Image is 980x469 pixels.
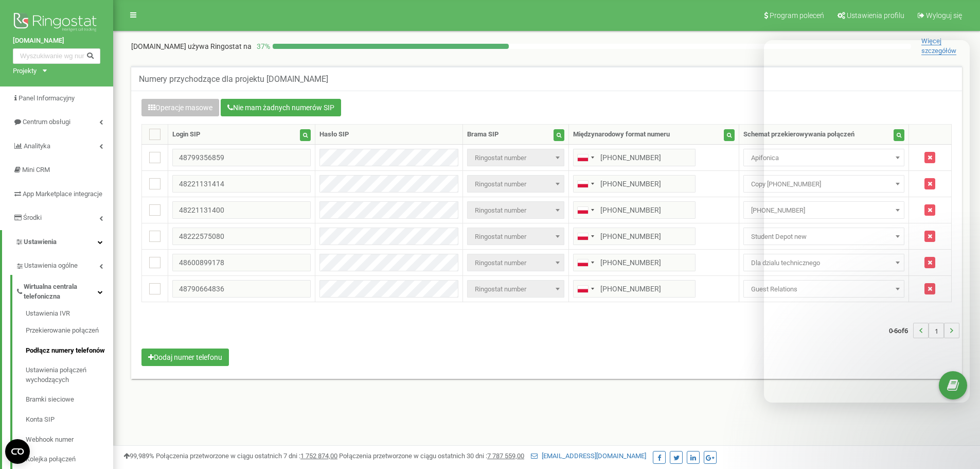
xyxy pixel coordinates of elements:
div: Schemat przekierowywania połączeń [743,130,854,140]
span: Guest Relations [747,282,901,297]
a: [DOMAIN_NAME] [13,36,100,46]
h5: Numery przychodzące dla projektu [DOMAIN_NAME] [139,75,328,84]
span: Centrum obsługi [23,118,70,126]
span: Dla dzialu technicznego [743,254,904,271]
span: Ringostat number [467,201,564,219]
span: Mini CRM [22,166,50,173]
span: Wyloguj się [926,11,962,20]
span: Apifonica [743,149,904,166]
span: Apifonica [747,151,901,165]
input: 512 345 678 [573,149,696,166]
span: Dla dzialu technicznego [747,256,901,270]
span: Środki [23,214,42,221]
span: używa Ringostat na [188,42,252,50]
div: Brama SIP [467,130,498,140]
span: Połączenia przetworzone w ciągu ostatnich 30 dni : [339,452,524,460]
a: Ustawienia połączeń wychodzących [26,360,113,390]
input: 512 345 678 [573,254,696,271]
a: Webhook numer [26,430,113,450]
a: [EMAIL_ADDRESS][DOMAIN_NAME] [531,452,646,460]
input: 512 345 678 [573,280,696,298]
a: Bramki sieciowe [26,390,113,410]
span: +48 22 113 14 00 [743,201,904,219]
span: Więcej szczegółów [921,37,956,55]
div: Międzynarodowy format numeru [573,130,670,140]
span: Guest Relations [743,280,904,298]
img: Ringostat logo [13,10,100,36]
span: Copy +48 22 113 14 14 [747,177,901,192]
span: Ustawienia profilu [847,11,904,20]
div: Telephone country code [574,228,597,245]
span: Student Depot new [743,228,904,245]
a: Podłącz numery telefonów [26,341,113,361]
span: Ustawienia [24,238,57,246]
span: Copy +48 22 113 14 14 [743,175,904,193]
span: Ringostat number [467,280,564,298]
iframe: Intercom live chat [945,411,970,436]
span: Panel Informacyjny [19,94,75,102]
span: Ringostat number [471,177,561,192]
span: +48 22 113 14 00 [747,203,901,218]
button: Operacje masowe [141,99,219,116]
span: Ringostat number [467,175,564,193]
input: 512 345 678 [573,228,696,245]
a: Wirtualna centrala telefoniczna [15,275,113,305]
p: 37 % [252,41,273,51]
input: Wyszukiwanie wg numeru [13,48,100,64]
div: Telephone country code [574,202,597,218]
span: App Marketplace integracje [23,190,102,198]
span: Ringostat number [471,151,561,165]
span: Ringostat number [467,254,564,271]
u: 1 752 874,00 [300,452,337,460]
a: Ustawienia ogólne [15,254,113,275]
div: Telephone country code [574,254,597,271]
a: Ustawienia [2,230,113,254]
p: [DOMAIN_NAME] [131,41,252,51]
span: Ringostat number [471,282,561,297]
div: Projekty [13,66,37,76]
span: 99,989% [123,452,154,460]
span: Ringostat number [467,228,564,245]
div: Telephone country code [574,281,597,297]
button: Nie mam żadnych numerów SIP [221,99,341,116]
a: Przekierowanie połączeń [26,321,113,341]
span: Ringostat number [471,256,561,270]
span: Ringostat number [471,230,561,244]
th: Hasło SIP [315,125,463,145]
span: Połączenia przetworzone w ciągu ostatnich 7 dni : [156,452,337,460]
a: Konta SIP [26,410,113,430]
span: Ringostat number [467,149,564,166]
div: Telephone country code [574,176,597,192]
a: Ustawienia IVR [26,309,113,321]
span: Analityka [24,142,50,150]
div: Login SIP [172,130,200,140]
span: Ringostat number [471,203,561,218]
u: 7 787 559,00 [487,452,524,460]
input: 512 345 678 [573,201,696,219]
button: Open CMP widget [5,439,30,464]
span: Program poleceń [770,11,824,20]
iframe: Intercom live chat [764,40,970,403]
button: Dodaj numer telefonu [141,349,229,366]
div: Telephone country code [574,149,597,166]
input: 512 345 678 [573,175,696,193]
span: Wirtualna centrala telefoniczna [24,282,98,301]
span: Student Depot new [747,230,901,244]
span: Ustawienia ogólne [24,261,78,271]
